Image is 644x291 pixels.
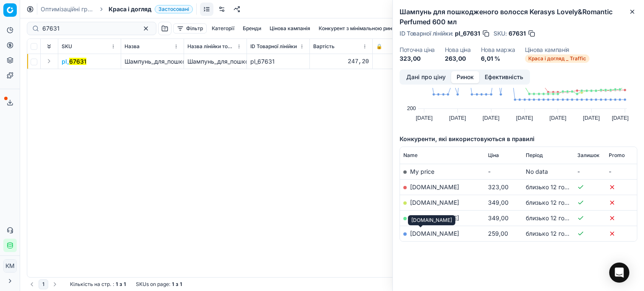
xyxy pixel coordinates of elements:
[481,47,515,53] dt: Нова маржа
[407,105,416,111] text: 200
[583,115,600,121] text: [DATE]
[41,5,193,13] nav: breadcrumb
[488,199,509,206] span: 349,00
[239,23,265,33] button: Бренди
[493,31,507,36] span: SKU :
[525,47,589,53] dt: Цінова кампанія
[488,152,499,159] span: Ціна
[403,152,418,159] span: Name
[451,71,479,83] button: Ринок
[180,281,182,288] strong: 1
[522,164,574,179] td: No data
[481,54,515,63] dd: 6,01 %
[609,152,625,159] span: Promo
[509,29,526,38] span: 67631
[176,281,178,288] strong: з
[479,71,529,83] button: Ефективність
[39,279,48,289] button: 1
[410,183,459,191] a: [DOMAIN_NAME]
[577,152,600,159] span: Залишок
[313,43,335,50] span: Вартість
[313,57,369,66] div: 247,20
[408,215,455,225] div: [DOMAIN_NAME]
[109,5,193,13] span: Краса і доглядЗастосовані
[400,135,637,143] h5: Конкуренти, які використовуються в правилі
[526,199,591,206] span: близько 12 годин тому
[410,230,459,237] a: [DOMAIN_NAME]
[315,23,427,33] button: Конкурент з мінімальною ринковою ціною
[516,115,533,121] text: [DATE]
[376,43,382,50] span: 🔒
[574,164,605,179] td: -
[488,230,508,237] span: 259,00
[400,54,435,63] dd: 323,00
[609,263,629,283] div: Open Intercom Messenger
[125,58,363,65] span: Шампунь_для_пошкодженого_волосся_Kerasys_Lovely&Romantic_Perfumed_600_мл
[116,281,118,288] strong: 1
[526,183,591,191] span: близько 12 годин тому
[400,31,453,36] span: ID Товарної лінійки :
[70,281,126,288] div: :
[400,47,435,53] dt: Поточна ціна
[187,43,235,50] span: Назва лінійки товарів
[109,5,151,13] span: Краса і догляд
[27,279,60,289] nav: pagination
[172,281,174,288] strong: 1
[605,164,637,179] td: -
[119,281,122,288] strong: з
[550,115,566,121] text: [DATE]
[526,230,591,237] span: близько 12 годин тому
[445,47,471,53] dt: Нова ціна
[525,54,589,63] span: Краса і догляд _ Traffic
[4,260,16,272] span: КM
[41,5,94,13] a: Оптимізаційні групи
[445,54,471,63] dd: 263,00
[266,23,314,33] button: Цінова кампанія
[449,115,466,121] text: [DATE]
[526,214,591,221] span: близько 12 годин тому
[125,43,140,50] span: Назва
[50,279,60,289] button: Go to next page
[44,56,54,66] button: Expand
[455,29,480,38] span: pl_67631
[250,43,297,50] span: ID Товарної лінійки
[485,164,522,179] td: -
[173,23,207,33] button: Фільтр
[250,57,306,66] div: pl_67631
[42,24,134,33] input: Пошук по SKU або назві
[187,57,243,66] div: Шампунь_для_пошкодженого_волосся_Kerasys_Lovely&Romantic_Perfumed_600_мл
[416,115,433,121] text: [DATE]
[70,281,111,288] span: Кількість на стр.
[155,5,193,13] span: Застосовані
[400,7,637,27] h2: Шампунь для пошкодженого волосся Kerasys Lovely&Romantic Perfumed 600 мл
[526,152,543,159] span: Період
[62,57,86,66] span: pl_
[401,71,451,83] button: Дані про ціну
[483,115,499,121] text: [DATE]
[62,57,86,66] button: pl_67631
[62,43,72,50] span: SKU
[44,41,54,52] button: Expand all
[69,58,86,65] mark: 67631
[488,183,509,191] span: 323,00
[136,281,170,288] span: SKUs on page :
[3,259,17,273] button: КM
[27,279,37,289] button: Go to previous page
[612,115,628,121] text: [DATE]
[410,199,459,206] a: [DOMAIN_NAME]
[410,168,434,175] span: My price
[208,23,238,33] button: Категорії
[410,214,459,221] a: [DOMAIN_NAME]
[124,281,126,288] strong: 1
[488,214,509,221] span: 349,00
